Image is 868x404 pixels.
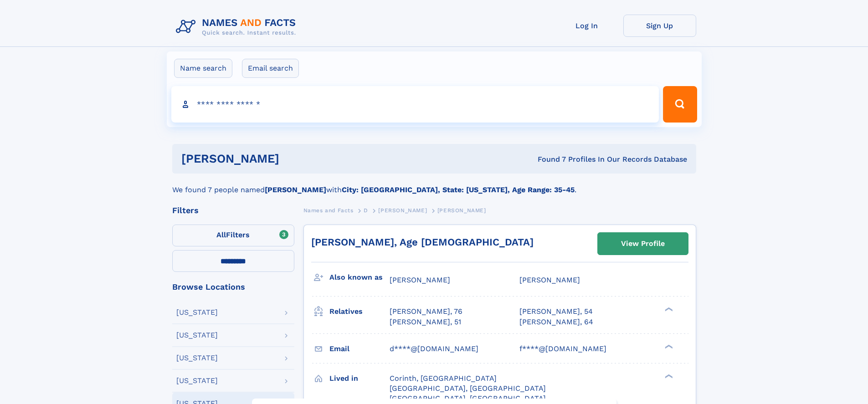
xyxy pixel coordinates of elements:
[311,236,534,248] a: [PERSON_NAME], Age [DEMOGRAPHIC_DATA]
[172,206,294,215] div: Filters
[176,309,218,316] div: [US_STATE]
[172,174,696,195] div: We found 7 people named with .
[181,153,409,164] h1: [PERSON_NAME]
[303,205,354,216] a: Names and Facts
[437,207,486,214] span: [PERSON_NAME]
[621,233,665,254] div: View Profile
[519,307,593,317] a: [PERSON_NAME], 54
[390,276,450,284] span: [PERSON_NAME]
[171,86,659,123] input: search input
[623,15,696,37] a: Sign Up
[519,317,593,327] a: [PERSON_NAME], 64
[176,354,218,362] div: [US_STATE]
[598,233,688,255] a: View Profile
[390,384,546,393] span: [GEOGRAPHIC_DATA], [GEOGRAPHIC_DATA]
[663,86,697,123] button: Search Button
[176,377,218,384] div: [US_STATE]
[364,205,368,216] a: D
[663,307,673,312] div: ❯
[519,276,580,284] span: [PERSON_NAME]
[242,59,299,78] label: Email search
[390,307,462,317] a: [PERSON_NAME], 76
[378,205,427,216] a: [PERSON_NAME]
[265,185,326,194] b: [PERSON_NAME]
[378,207,427,214] span: [PERSON_NAME]
[663,373,673,379] div: ❯
[329,270,390,285] h3: Also known as
[172,283,294,291] div: Browse Locations
[390,394,546,403] span: [GEOGRAPHIC_DATA], [GEOGRAPHIC_DATA]
[329,371,390,386] h3: Lived in
[390,317,461,327] a: [PERSON_NAME], 51
[329,341,390,357] h3: Email
[342,185,575,194] b: City: [GEOGRAPHIC_DATA], State: [US_STATE], Age Range: 35-45
[390,374,497,383] span: Corinth, [GEOGRAPHIC_DATA]
[216,230,226,239] span: All
[408,154,687,164] div: Found 7 Profiles In Our Records Database
[176,332,218,339] div: [US_STATE]
[550,15,623,37] a: Log In
[172,15,303,39] img: Logo Names and Facts
[172,225,294,246] label: Filters
[364,207,368,214] span: D
[174,59,232,78] label: Name search
[663,343,673,349] div: ❯
[329,304,390,319] h3: Relatives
